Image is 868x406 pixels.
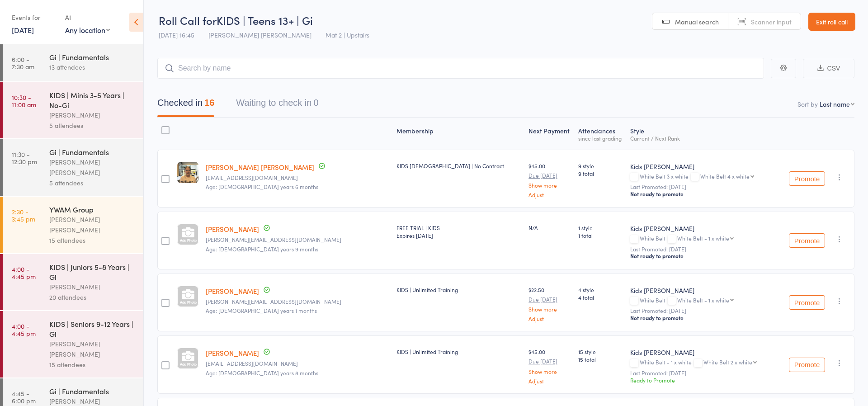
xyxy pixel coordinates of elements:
[49,52,136,62] div: Gi | Fundamentals
[578,348,623,355] span: 15 style
[578,355,623,363] span: 15 total
[677,235,729,241] div: White Belt - 1 x white
[206,245,318,253] span: Age: [DEMOGRAPHIC_DATA] years 9 months
[206,369,318,377] span: Age: [DEMOGRAPHIC_DATA] years 8 months
[159,13,217,28] span: Roll Call for
[206,360,389,367] small: fionaculley@yahoo.com.au
[396,231,521,239] div: Expires [DATE]
[578,286,623,293] span: 4 style
[49,292,136,302] div: 20 attendees
[49,110,136,120] div: [PERSON_NAME]
[630,246,780,252] small: Last Promoted: [DATE]
[49,120,136,131] div: 5 attendees
[630,314,780,321] div: Not ready to promote
[528,182,571,188] a: Show more
[49,386,136,396] div: Gi | Fundamentals
[789,233,825,248] button: Promote
[49,282,136,292] div: [PERSON_NAME]
[630,162,780,171] div: Kids [PERSON_NAME]
[157,93,214,117] button: Checked in16
[700,173,750,179] div: White Belt 4 x white
[525,122,575,146] div: Next Payment
[12,322,36,337] time: 4:00 - 4:45 pm
[627,122,783,146] div: Style
[396,224,521,239] div: FREE TRIAL | KIDS
[396,286,521,293] div: KIDS | Unlimited Training
[808,13,855,31] a: Exit roll call
[789,171,825,186] button: Promote
[49,157,136,178] div: [PERSON_NAME] [PERSON_NAME]
[528,224,571,231] div: N/A
[206,175,389,181] small: Aashy2749@gmail.com
[578,135,623,141] div: since last grading
[49,262,136,282] div: KIDS | Juniors 5-8 Years | Gi
[630,184,780,190] small: Last Promoted: [DATE]
[630,224,780,233] div: Kids [PERSON_NAME]
[313,98,318,108] div: 0
[49,339,136,359] div: [PERSON_NAME] [PERSON_NAME]
[630,135,780,141] div: Current / Next Rank
[630,286,780,295] div: Kids [PERSON_NAME]
[797,99,818,109] label: Sort by
[575,122,627,146] div: Atten­dances
[206,224,259,234] a: [PERSON_NAME]
[49,204,136,214] div: YWAM Group
[630,370,780,376] small: Last Promoted: [DATE]
[3,139,143,196] a: 11:30 -12:30 pmGi | Fundamentals[PERSON_NAME] [PERSON_NAME]5 attendees
[393,122,525,146] div: Membership
[630,359,780,367] div: White Belt - 1 x white
[3,44,143,81] a: 6:00 -7:30 amGi | Fundamentals13 attendees
[65,10,110,25] div: At
[528,348,571,383] div: $45.00
[630,235,780,243] div: White Belt
[528,378,571,384] a: Adjust
[206,183,318,190] span: Age: [DEMOGRAPHIC_DATA] years 6 months
[12,56,34,70] time: 6:00 - 7:30 am
[206,307,317,314] span: Age: [DEMOGRAPHIC_DATA] years 1 months
[3,197,143,253] a: 2:30 -3:45 pmYWAM Group[PERSON_NAME] [PERSON_NAME]15 attendees
[789,295,825,310] button: Promote
[528,162,571,198] div: $45.00
[49,147,136,157] div: Gi | Fundamentals
[12,10,56,25] div: Events for
[803,59,854,78] button: CSV
[49,235,136,245] div: 15 attendees
[3,82,143,138] a: 10:30 -11:00 amKIDS | Minis 3-5 Years | No-Gi[PERSON_NAME]5 attendees
[528,316,571,321] a: Adjust
[49,214,136,235] div: [PERSON_NAME] [PERSON_NAME]
[578,293,623,301] span: 4 total
[204,98,214,108] div: 16
[325,30,369,39] span: Mat 2 | Upstairs
[12,390,36,404] time: 4:45 - 6:00 pm
[677,297,729,303] div: White Belt - 1 x white
[49,359,136,370] div: 15 attendees
[49,90,136,110] div: KIDS | Minis 3-5 Years | No-Gi
[206,348,259,358] a: [PERSON_NAME]
[206,286,259,296] a: [PERSON_NAME]
[157,58,764,79] input: Search by name
[236,93,318,117] button: Waiting to check in0
[578,224,623,231] span: 1 style
[206,162,314,172] a: [PERSON_NAME] [PERSON_NAME]
[217,13,313,28] span: KIDS | Teens 13+ | Gi
[206,298,389,305] small: Justin@rhqconstruct.com.au
[177,162,198,183] img: image1746686701.png
[396,348,521,355] div: KIDS | Unlimited Training
[630,376,780,384] div: Ready to Promote
[12,208,35,222] time: 2:30 - 3:45 pm
[751,17,792,26] span: Scanner input
[208,30,311,39] span: [PERSON_NAME] [PERSON_NAME]
[578,162,623,170] span: 9 style
[630,307,780,314] small: Last Promoted: [DATE]
[12,265,36,280] time: 4:00 - 4:45 pm
[528,368,571,374] a: Show more
[578,231,623,239] span: 1 total
[528,358,571,364] small: Due [DATE]
[3,254,143,310] a: 4:00 -4:45 pmKIDS | Juniors 5-8 Years | Gi[PERSON_NAME]20 attendees
[65,25,110,35] div: Any location
[12,94,36,108] time: 10:30 - 11:00 am
[528,296,571,302] small: Due [DATE]
[49,178,136,188] div: 5 attendees
[528,172,571,179] small: Due [DATE]
[3,311,143,378] a: 4:00 -4:45 pmKIDS | Seniors 9-12 Years | Gi[PERSON_NAME] [PERSON_NAME]15 attendees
